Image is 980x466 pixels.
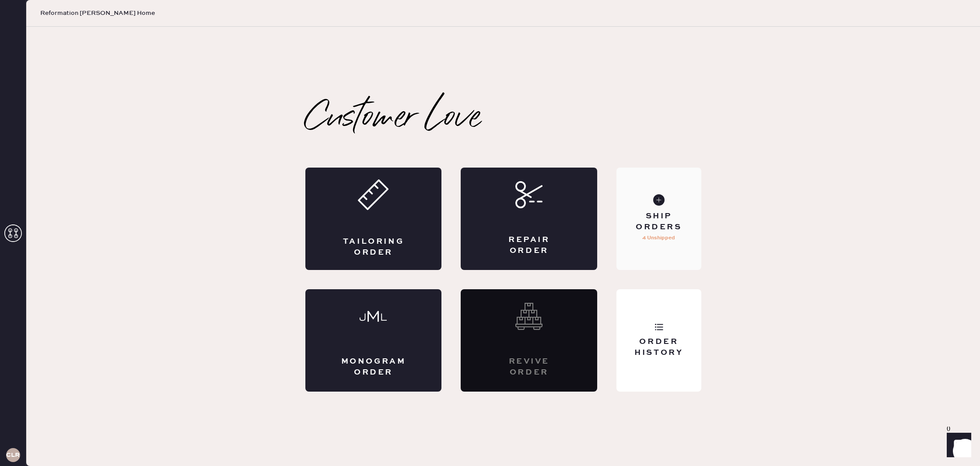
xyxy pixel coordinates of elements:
div: Order History [623,336,694,358]
div: Repair Order [496,235,562,256]
h3: CLR [6,452,20,458]
div: Interested? Contact us at care@hemster.co [461,289,597,392]
div: Ship Orders [623,211,694,233]
span: Reformation [PERSON_NAME] Home [40,9,155,18]
iframe: Front Chat [938,427,976,464]
div: Tailoring Order [340,236,407,258]
div: Revive order [496,356,562,378]
div: Monogram Order [340,356,407,378]
h2: Customer Love [305,101,481,136]
p: 4 Unshipped [642,233,675,243]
